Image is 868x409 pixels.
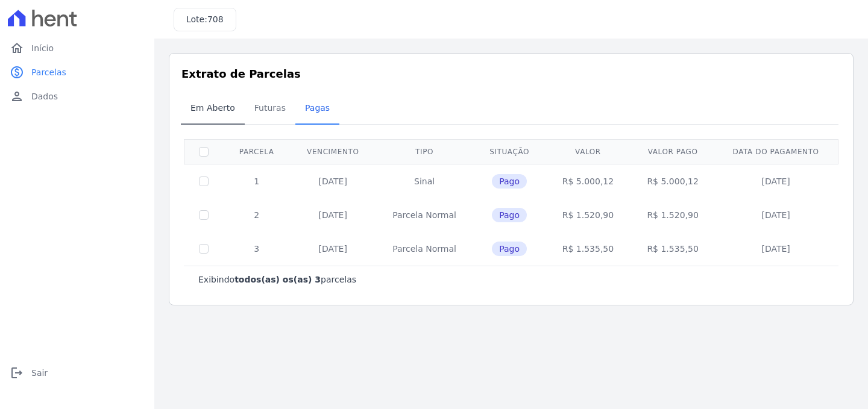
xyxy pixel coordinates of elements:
[31,367,48,379] span: Sair
[492,208,527,222] span: Pago
[298,96,337,120] span: Pagas
[223,164,290,198] td: 1
[5,36,149,60] a: homeInício
[546,139,631,164] th: Valor
[715,198,836,232] td: [DATE]
[631,139,715,164] th: Valor pago
[376,232,473,266] td: Parcela Normal
[10,366,24,380] i: logout
[223,198,290,232] td: 2
[199,244,209,254] input: Só é possível selecionar pagamentos em aberto
[31,90,58,102] span: Dados
[223,139,290,164] th: Parcela
[546,198,631,232] td: R$ 1.520,90
[631,198,715,232] td: R$ 1.520,90
[492,242,527,256] span: Pago
[198,273,356,286] p: Exibindo parcelas
[10,65,24,80] i: paid
[376,164,473,198] td: Sinal
[181,93,245,125] a: Em Aberto
[10,41,24,55] i: home
[199,210,209,220] input: Só é possível selecionar pagamentos em aberto
[290,164,376,198] td: [DATE]
[546,164,631,198] td: R$ 5.000,12
[290,139,376,164] th: Vencimento
[376,198,473,232] td: Parcela Normal
[207,14,224,24] span: 708
[31,42,54,54] span: Início
[247,96,293,120] span: Futuras
[715,164,836,198] td: [DATE]
[5,84,149,108] a: personDados
[245,93,295,125] a: Futuras
[473,139,546,164] th: Situação
[5,60,149,84] a: paidParcelas
[295,93,339,125] a: Pagas
[715,232,836,266] td: [DATE]
[10,89,24,104] i: person
[31,66,66,78] span: Parcelas
[181,66,841,82] h3: Extrato de Parcelas
[5,361,149,385] a: logoutSair
[223,232,290,266] td: 3
[631,232,715,266] td: R$ 1.535,50
[546,232,631,266] td: R$ 1.535,50
[492,174,527,189] span: Pago
[183,96,242,120] span: Em Aberto
[631,164,715,198] td: R$ 5.000,12
[290,198,376,232] td: [DATE]
[199,176,209,186] input: Só é possível selecionar pagamentos em aberto
[715,139,836,164] th: Data do pagamento
[376,139,473,164] th: Tipo
[290,232,376,266] td: [DATE]
[234,275,321,284] b: todos(as) os(as) 3
[186,13,224,26] h3: Lote:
